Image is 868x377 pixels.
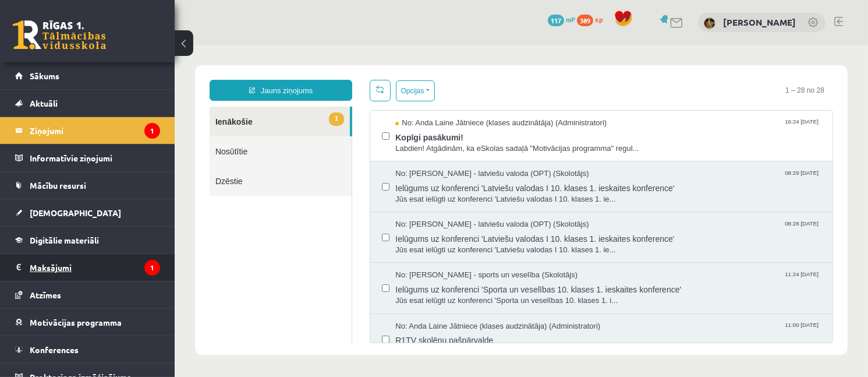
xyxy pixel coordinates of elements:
span: xp [595,15,603,24]
a: 1Ienākošie [35,62,175,91]
a: [DEMOGRAPHIC_DATA] [15,199,160,226]
img: Elīna Sietiņa [704,17,715,29]
span: Ielūgums uz konferenci 'Sporta un veselības 10. klases 1. ieskaites konference' [221,236,646,251]
span: Motivācijas programma [30,317,122,327]
a: Jauns ziņojums [35,35,178,56]
span: 117 [548,15,564,26]
span: Jūs esat ielūgti uz konferenci 'Latviešu valodas I 10. klases 1. ie... [221,200,646,211]
span: 11:00 [DATE] [608,276,646,285]
span: Atzīmes [30,290,61,300]
a: Rīgas 1. Tālmācības vidusskola [13,20,106,50]
a: [PERSON_NAME] [723,16,796,28]
span: No: Anda Laine Jātniece (klases audzinātāja) (Administratori) [221,276,426,287]
a: Mācību resursi [15,172,160,199]
span: Konferences [30,344,79,355]
a: Konferences [15,336,160,363]
span: Jūs esat ielūgti uz konferenci 'Latviešu valodas I 10. klases 1. ie... [221,149,646,160]
i: 1 [144,260,160,276]
span: 08:29 [DATE] [608,124,646,132]
span: Labdien! Atgādinām, ka eSkolas sadaļā "Motivācijas programma" regul... [221,98,646,110]
a: Motivācijas programma [15,309,160,336]
span: 11:24 [DATE] [608,225,646,234]
span: Kopīgi pasākumi! [221,84,646,98]
a: Nosūtītie [35,91,177,121]
span: Sākums [30,71,59,81]
span: mP [566,15,575,24]
legend: Informatīvie ziņojumi [30,145,160,171]
a: Sākums [15,62,160,89]
a: Maksājumi1 [15,254,160,281]
a: Informatīvie ziņojumi [15,145,160,171]
a: 117 mP [548,15,575,24]
span: Ielūgums uz konferenci 'Latviešu valodas I 10. klases 1. ieskaites konference' [221,135,646,149]
span: Mācību resursi [30,180,86,191]
span: [DEMOGRAPHIC_DATA] [30,207,121,218]
span: Aktuāli [30,98,58,108]
a: Aktuāli [15,90,160,117]
a: 389 xp [577,15,608,24]
span: Ielūgums uz konferenci 'Latviešu valodas I 10. klases 1. ieskaites konference' [221,185,646,200]
legend: Ziņojumi [30,117,160,144]
a: No: Anda Laine Jātniece (klases audzinātāja) (Administratori) 16:24 [DATE] Kopīgi pasākumi! Labdi... [221,73,646,109]
span: No: [PERSON_NAME] - sports un veselība (Skolotājs) [221,225,403,236]
span: No: [PERSON_NAME] - latviešu valoda (OPT) (Skolotājs) [221,174,414,185]
a: Dzēstie [35,121,177,151]
a: No: [PERSON_NAME] - latviešu valoda (OPT) (Skolotājs) 08:29 [DATE] Ielūgums uz konferenci 'Latvie... [221,124,646,160]
a: No: [PERSON_NAME] - sports un veselība (Skolotājs) 11:24 [DATE] Ielūgums uz konferenci 'Sporta un... [221,225,646,261]
a: Atzīmes [15,281,160,308]
span: Digitālie materiāli [30,235,99,245]
button: Opcijas [221,36,260,57]
a: Digitālie materiāli [15,227,160,253]
span: 1 [154,68,169,81]
span: 389 [577,15,593,26]
i: 1 [144,123,160,139]
span: 1 – 28 no 28 [602,35,658,56]
a: No: Anda Laine Jātniece (klases audzinātāja) (Administratori) 11:00 [DATE] R1TV skolēnu pašpārvalde [221,276,646,312]
span: 16:24 [DATE] [608,73,646,82]
span: R1TV skolēnu pašpārvalde [221,287,646,301]
span: No: Anda Laine Jātniece (klases audzinātāja) (Administratori) [221,73,432,84]
span: Jūs esat ielūgti uz konferenci 'Sporta un veselības 10. klases 1. i... [221,251,646,262]
span: 08:28 [DATE] [608,174,646,183]
legend: Maksājumi [30,254,160,281]
a: Ziņojumi1 [15,117,160,144]
a: No: [PERSON_NAME] - latviešu valoda (OPT) (Skolotājs) 08:28 [DATE] Ielūgums uz konferenci 'Latvie... [221,174,646,210]
span: No: [PERSON_NAME] - latviešu valoda (OPT) (Skolotājs) [221,124,414,135]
